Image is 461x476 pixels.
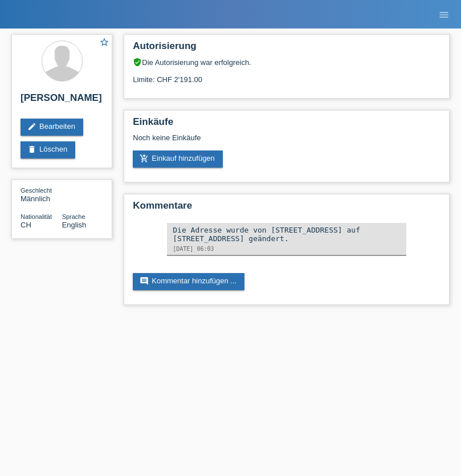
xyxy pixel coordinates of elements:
[433,11,455,18] a: menu
[21,92,103,109] h2: [PERSON_NAME]
[62,213,85,220] span: Sprache
[21,141,75,158] a: deleteLöschen
[99,37,109,49] a: star_border
[99,37,109,47] i: star_border
[173,226,401,243] div: Die Adresse wurde von [STREET_ADDRESS] auf [STREET_ADDRESS] geändert.
[140,154,149,163] i: add_shopping_cart
[133,150,223,168] a: add_shopping_cartEinkauf hinzufügen
[21,186,62,203] div: Männlich
[438,9,450,21] i: menu
[133,58,440,67] div: Die Autorisierung war erfolgreich.
[21,213,52,220] span: Nationalität
[140,276,149,286] i: comment
[133,58,142,67] i: verified_user
[133,200,440,217] h2: Kommentare
[133,67,440,84] div: Limite: CHF 2'191.00
[27,145,36,154] i: delete
[133,273,244,290] a: commentKommentar hinzufügen ...
[21,221,31,229] span: Schweiz
[62,221,87,229] span: English
[173,246,401,252] div: [DATE] 06:03
[133,116,440,133] h2: Einkäufe
[133,40,440,58] h2: Autorisierung
[27,122,36,131] i: edit
[133,133,440,150] div: Noch keine Einkäufe
[21,119,83,136] a: editBearbeiten
[21,187,52,194] span: Geschlecht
